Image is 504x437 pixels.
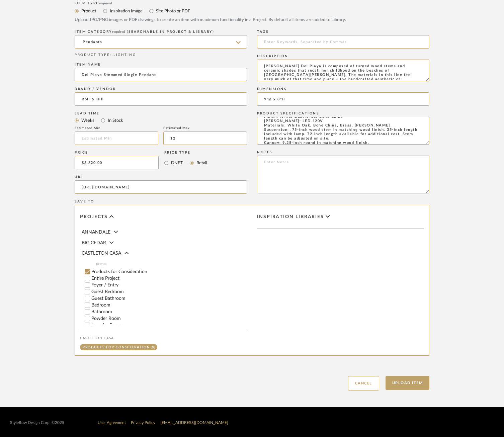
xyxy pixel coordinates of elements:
div: Estimated Min [75,126,158,130]
label: In Stock [107,117,123,124]
div: Tags [257,30,429,34]
div: Estimated Max [163,126,247,130]
span: required [99,2,112,5]
label: Laundry Room [91,323,247,328]
span: required [112,30,125,33]
label: Product [81,7,96,15]
input: Enter Keywords, Separated by Commas [257,35,429,49]
div: Description [257,54,429,58]
input: Enter Name [75,68,247,81]
label: Weeks [81,117,94,124]
div: Save To [75,199,429,203]
mat-radio-group: Select item type [75,116,247,124]
input: Enter URL [75,180,247,194]
div: Item Type [75,1,429,5]
div: Notes [257,150,429,154]
label: Bathroom [91,310,247,314]
input: Estimated Min [75,132,158,145]
label: Guest Bedroom [91,289,247,294]
div: Brand / Vendor [75,87,247,91]
label: Bedroom [91,303,247,308]
div: Lead Time [75,111,247,115]
label: Entire Project [91,276,247,281]
span: : LIGHTING [110,53,136,57]
div: Upload JPG/PNG images or PDF drawings to create an item with maximum functionality in a Project. ... [75,17,429,23]
a: User Agreement [98,421,126,425]
label: Foyer / Entry [91,283,247,287]
label: Products for Consideration [91,269,247,274]
input: Type a category to search and select [75,35,247,49]
span: ROOM [96,262,247,267]
button: Upload Item [386,376,430,390]
a: Privacy Policy [131,421,155,425]
div: Item name [75,63,247,67]
label: DNET [170,159,183,167]
div: PRODUCT TYPE [75,53,247,58]
a: [EMAIL_ADDRESS][DOMAIN_NAME] [160,421,228,425]
span: CASTLETON CASA [82,251,121,256]
button: Cancel [348,376,379,390]
label: Guest Bathroom [91,296,247,301]
span: (Searchable in Project & Library) [127,30,215,33]
span: Inspiration libraries [257,214,324,220]
label: Powder Room [91,316,247,321]
input: Enter DNET Price [75,156,159,169]
div: ITEM CATEGORY [75,30,247,34]
div: CASTLETON CASA [80,336,247,340]
div: URL [75,175,247,179]
input: Enter Dimensions [257,92,429,106]
label: Retail [196,159,207,167]
span: ANNANDALE [82,230,110,235]
div: Product Specifications [257,111,429,115]
span: Projects [80,214,108,220]
mat-radio-group: Select price type [164,156,207,169]
div: Price Type [164,151,207,155]
label: Inspiration Image [109,7,143,15]
mat-radio-group: Select item type [75,7,429,15]
div: Price [75,151,159,155]
div: Products for Consideration [83,346,150,349]
label: Site Photo or PDF [155,7,190,15]
span: BIG CEDAR [82,241,106,245]
div: Dimensions [257,87,429,91]
input: Unknown [75,92,247,106]
div: StyleRow Design Corp. ©2025 [10,420,64,425]
input: Estimated Max [163,132,247,145]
